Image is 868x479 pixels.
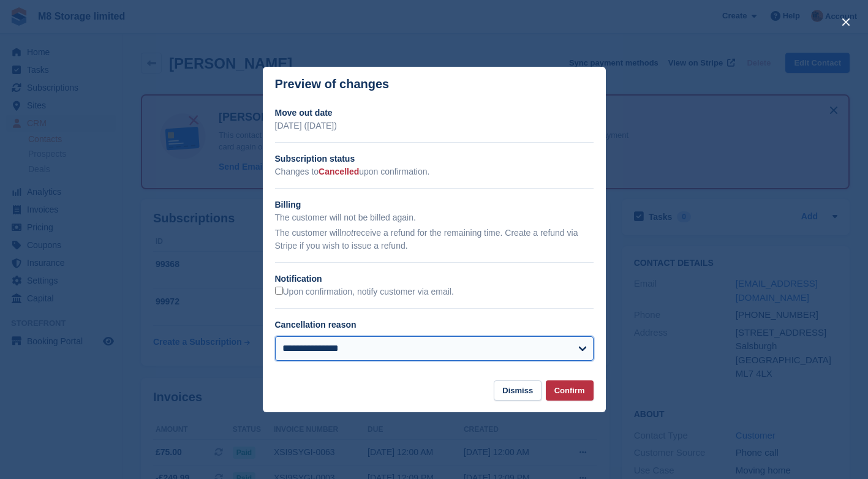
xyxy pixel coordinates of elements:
[275,320,357,330] label: Cancellation reason
[341,228,353,238] em: not
[275,165,594,178] p: Changes to upon confirmation.
[275,227,594,252] p: The customer will receive a refund for the remaining time. Create a refund via Stripe if you wish...
[494,380,542,401] button: Dismiss
[275,273,594,285] h2: Notification
[836,12,856,32] button: close
[275,287,454,298] label: Upon confirmation, notify customer via email.
[275,107,594,119] h2: Move out date
[319,167,359,176] span: Cancelled
[275,77,390,91] p: Preview of changes
[546,380,594,401] button: Confirm
[275,153,594,165] h2: Subscription status
[275,287,283,295] input: Upon confirmation, notify customer via email.
[275,119,594,132] p: [DATE] ([DATE])
[275,198,594,211] h2: Billing
[275,211,594,224] p: The customer will not be billed again.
